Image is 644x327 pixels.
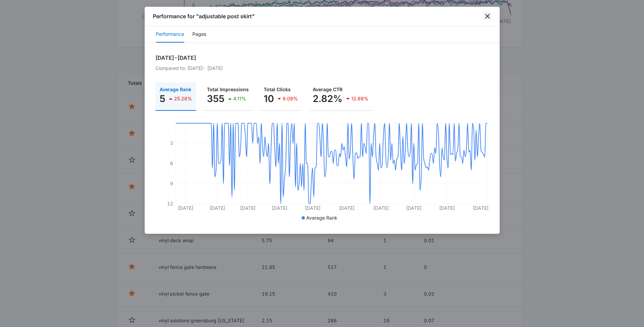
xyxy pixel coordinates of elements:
[207,93,224,104] p: 355
[305,205,320,211] tspan: [DATE]
[209,205,225,211] tspan: [DATE]
[272,205,287,211] tspan: [DATE]
[170,140,173,146] tspan: 3
[156,65,489,72] p: Compared to: [DATE] - [DATE]
[160,87,192,92] p: Average Rank
[339,205,354,211] tspan: [DATE]
[170,160,173,166] tspan: 6
[207,87,249,92] p: Total Impressions
[264,87,298,92] p: Total Clicks
[240,205,256,211] tspan: [DATE]
[174,96,192,101] p: 25.28%
[264,93,274,104] p: 10
[473,205,488,211] tspan: [DATE]
[406,205,422,211] tspan: [DATE]
[156,54,489,62] h2: [DATE] - [DATE]
[439,205,454,211] tspan: [DATE]
[167,201,173,206] tspan: 12
[153,12,255,20] h1: Performance for "adjustable post skirt"
[313,93,342,104] p: 2.82%
[483,12,492,20] button: close
[233,96,246,101] p: 4.11%
[306,215,337,221] span: Average Rank
[373,205,388,211] tspan: [DATE]
[156,26,184,43] button: Performance
[160,93,165,104] p: 5
[313,87,368,92] p: Average CTR
[170,180,173,186] tspan: 9
[177,205,193,211] tspan: [DATE]
[192,26,206,43] button: Pages
[283,96,298,101] p: 9.09%
[351,96,368,101] p: 12.69%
